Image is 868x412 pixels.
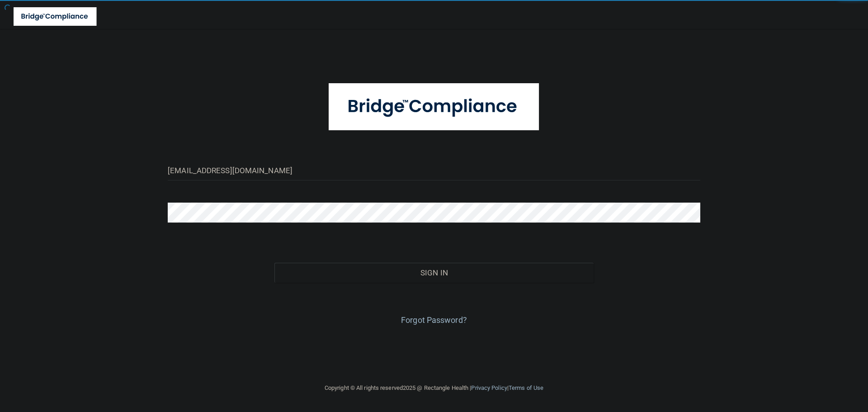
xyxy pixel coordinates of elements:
div: Copyright © All rights reserved 2025 @ Rectangle Health | | [269,374,599,403]
button: Sign In [274,263,594,283]
a: Terms of Use [509,384,543,391]
img: bridge_compliance_login_screen.278c3ca4.svg [14,7,97,26]
img: bridge_compliance_login_screen.278c3ca4.svg [329,83,539,130]
a: Privacy Policy [471,384,507,391]
a: Forgot Password? [401,315,467,325]
input: Email [168,160,700,180]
